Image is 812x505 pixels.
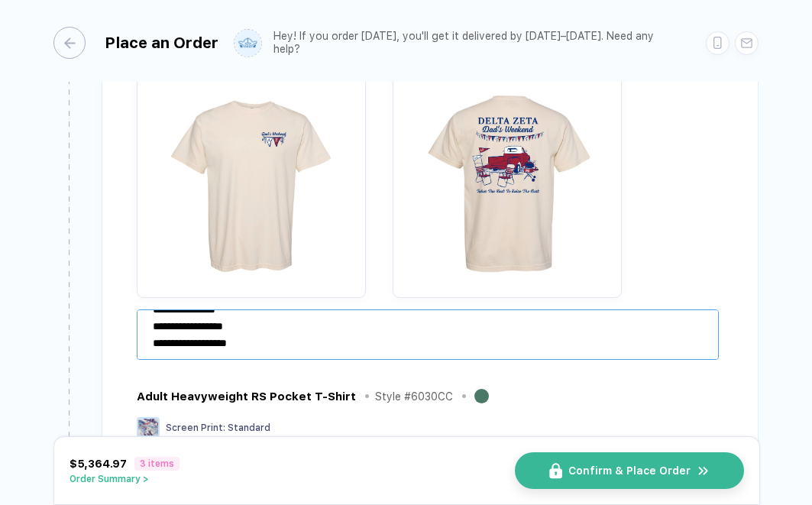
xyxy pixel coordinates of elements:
[697,464,710,478] img: icon
[166,422,225,433] span: Screen Print :
[70,458,127,470] span: $5,364.97
[549,463,562,479] img: icon
[105,34,218,52] div: Place an Order
[375,390,453,403] div: Style # 6030CC
[144,68,358,282] img: 9f50d838-8451-4eee-8746-6109681f3059_nt_front_1759199932814.jpg
[137,417,160,437] img: Screen Print
[273,30,683,56] div: Hey! If you order [DATE], you'll get it delivered by [DATE]–[DATE]. Need any help?
[134,457,180,471] span: 3 items
[515,452,744,489] button: iconConfirm & Place Ordericon
[70,474,180,484] button: Order Summary >
[137,390,356,403] div: Adult Heavyweight RS Pocket T-Shirt
[228,422,270,433] span: Standard
[235,30,261,57] img: user profile
[400,68,614,282] img: 9f50d838-8451-4eee-8746-6109681f3059_nt_back_1759199932828.jpg
[568,465,691,477] span: Confirm & Place Order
